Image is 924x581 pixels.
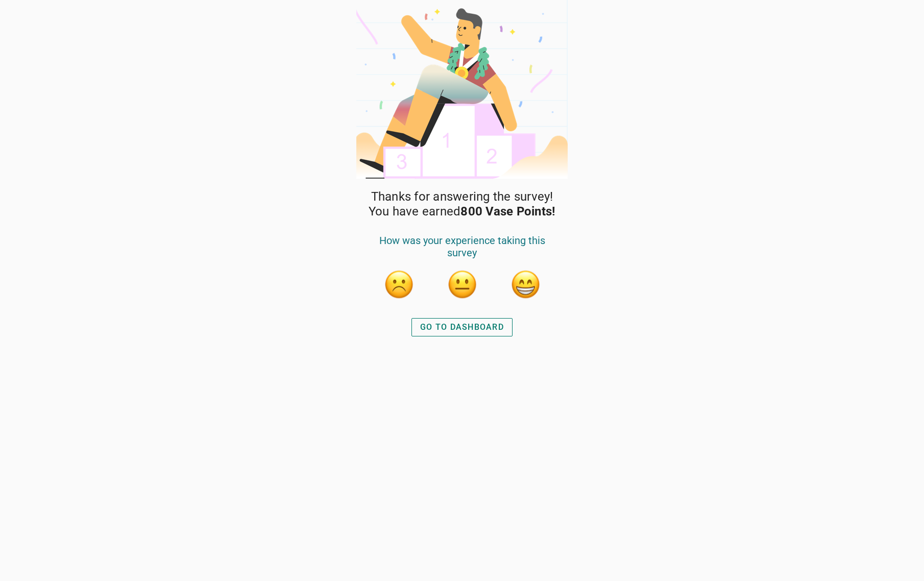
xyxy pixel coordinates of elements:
button: GO TO DASHBOARD [411,318,513,336]
div: GO TO DASHBOARD [420,321,504,333]
span: Thanks for answering the survey! [371,189,553,204]
span: You have earned [369,204,556,219]
div: How was your experience taking this survey [367,234,557,269]
strong: 800 Vase Points! [460,204,555,219]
